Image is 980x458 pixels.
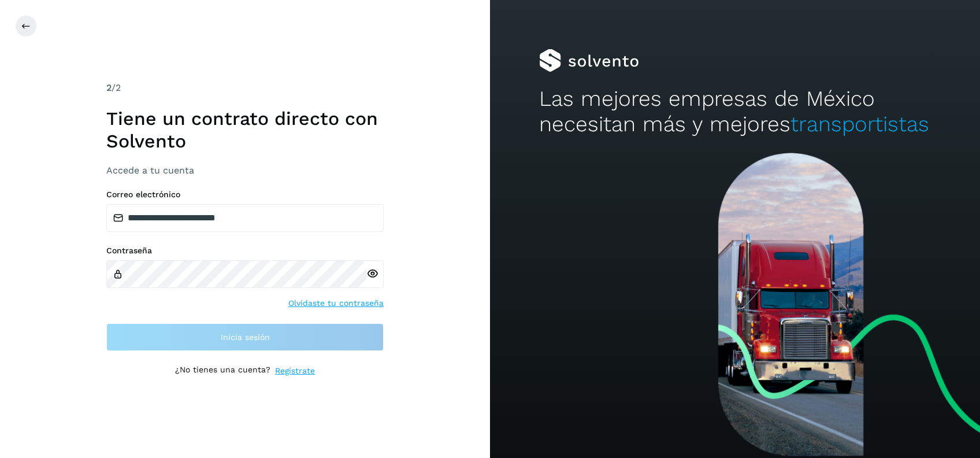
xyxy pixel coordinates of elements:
label: Contraseña [106,246,384,256]
span: 2 [106,82,112,93]
h1: Tiene un contrato directo con Solvento [106,108,384,152]
h3: Accede a tu cuenta [106,165,384,176]
span: Inicia sesión [221,333,270,341]
p: ¿No tienes una cuenta? [175,365,270,377]
div: /2 [106,81,384,95]
span: transportistas [790,112,929,136]
label: Correo electrónico [106,190,384,200]
a: Olvidaste tu contraseña [288,297,384,309]
button: Inicia sesión [106,323,384,351]
h2: Las mejores empresas de México necesitan más y mejores [539,86,931,138]
a: Regístrate [275,365,315,377]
